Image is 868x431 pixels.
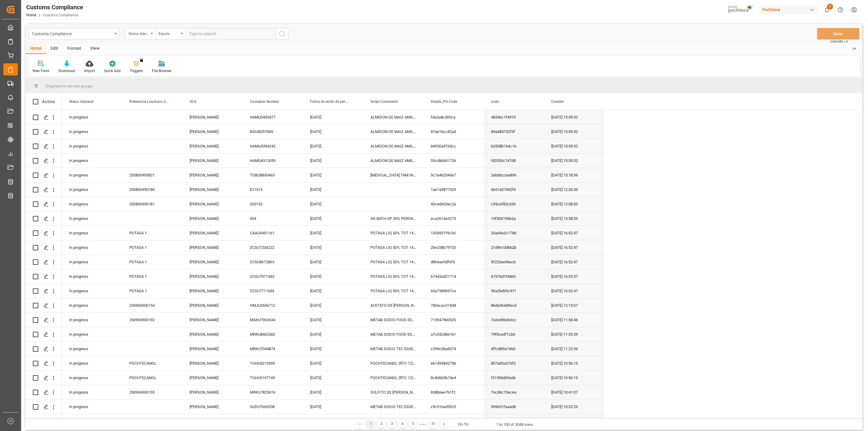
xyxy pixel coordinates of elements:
[303,400,363,414] div: [DATE]
[26,371,62,385] div: Press SPACE to select this row.
[363,414,423,428] div: SULFITO DE [PERSON_NAME] 25 KG SAC (23258
[363,211,423,226] div: AG BATH-SP 35% PEROX INTEROX TOT1315.44K
[62,298,122,312] div: In progress
[303,298,363,312] div: [DATE]
[122,298,182,312] div: 250906900154
[62,197,604,211] div: Press SPACE to select this row.
[182,327,243,341] div: [PERSON_NAME]
[303,226,363,240] div: [DATE]
[62,139,604,154] div: Press SPACE to select this row.
[491,100,499,104] span: code
[243,211,303,226] div: 434
[182,154,243,168] div: [PERSON_NAME]
[62,284,122,298] div: In progress
[185,28,276,40] input: Type to search
[62,240,122,255] div: In progress
[190,100,196,104] span: SCS
[26,110,62,125] div: Press SPACE to select this row.
[484,327,544,341] div: 79f0cedf1cb0
[62,154,122,168] div: In progress
[182,240,243,255] div: [PERSON_NAME]
[26,284,62,298] div: Press SPACE to select this row.
[62,269,604,284] div: Press SPACE to select this row.
[63,44,86,54] div: Format
[484,240,544,255] div: 21d9610dbb2b
[830,39,848,44] span: Ctrl/CMD + S
[243,110,303,124] div: HAMU3455477
[26,269,62,284] div: Press SPACE to select this row.
[363,327,423,341] div: METAB SODIO FOOD ESSECO 25 KG SAC (22893
[544,313,604,327] div: [DATE] 11:58:46
[122,240,182,255] div: POTASA 1
[86,44,104,54] div: View
[423,154,484,168] div: 05cd8d441726
[544,298,604,312] div: [DATE] 12:15:07
[243,125,303,139] div: BSIU8297905
[484,154,544,168] div: fd2350c747d8
[484,342,544,356] div: 4ffc889a740d
[363,226,423,240] div: POTASA LIQ 50% TOT 1450 KG E/I BR N (969
[26,168,62,182] div: Press SPACE to select this row.
[26,414,62,429] div: Press SPACE to select this row.
[62,154,604,168] div: Press SPACE to select this row.
[182,385,243,399] div: [PERSON_NAME]
[62,182,604,197] div: Press SPACE to select this row.
[423,284,484,298] div: 63a7389b97ce
[182,139,243,153] div: [PERSON_NAME]
[26,356,62,371] div: Press SPACE to select this row.
[26,154,62,168] div: Press SPACE to select this row.
[62,139,122,153] div: In progress
[125,28,155,40] button: open menu
[243,385,303,399] div: MRKU7823616
[122,385,182,399] div: 250906900155
[243,400,303,414] div: SUDU7669208
[62,284,604,298] div: Press SPACE to select this row.
[484,356,544,370] div: 807a83a376f0
[303,197,363,211] div: [DATE]
[378,420,385,428] div: 2
[484,182,544,197] div: 6b51a07492f4
[484,414,544,428] div: efdc9fd1ca6f
[122,168,182,182] div: 250806900821
[303,356,363,370] div: [DATE]
[243,371,303,385] div: TGHU5197749
[62,125,604,139] div: Press SPACE to select this row.
[363,139,423,153] div: ALMIDON DE MAIZ AMILOGILL 2100 SAC 25 KG
[303,269,363,284] div: [DATE]
[544,255,604,269] div: [DATE] 16:52:47
[423,110,484,124] div: fda2a8cd00ca
[303,414,363,428] div: [DATE]
[544,356,604,370] div: [DATE] 10:56:13
[544,226,604,240] div: [DATE] 16:52:47
[46,44,63,54] div: Edit
[303,342,363,356] div: [DATE]
[484,226,544,240] div: 20ad4a2c178d
[62,385,604,400] div: Press SPACE to select this row.
[122,269,182,284] div: POTASA 1
[423,327,484,341] div: a7c042d8e1b1
[62,226,604,240] div: Press SPACE to select this row.
[820,3,834,17] button: show 5 new notifications
[182,226,243,240] div: [PERSON_NAME]
[544,414,604,428] div: [DATE] 09:39:46
[303,125,363,139] div: [DATE]
[62,197,122,211] div: In progress
[62,255,604,269] div: Press SPACE to select this row.
[26,313,62,327] div: Press SPACE to select this row.
[243,313,303,327] div: MSKU7962634
[544,327,604,341] div: [DATE] 11:35:59
[26,211,62,226] div: Press SPACE to select this row.
[26,182,62,197] div: Press SPACE to select this row.
[62,168,604,182] div: Press SPACE to select this row.
[26,400,62,414] div: Press SPACE to select this row.
[423,385,484,399] div: 838b6ee7b1f2
[760,4,820,15] button: Pochteca
[243,240,303,255] div: ZCSU7204222
[62,327,122,341] div: In progress
[431,100,457,104] span: Details_PO Code
[62,240,604,255] div: Press SPACE to select this row.
[544,400,604,414] div: [DATE] 10:32:23
[423,211,484,226] div: eca2616e3273
[726,5,756,15] img: pochtecaImg.jpg_1689854062.jpg
[62,385,122,399] div: In progress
